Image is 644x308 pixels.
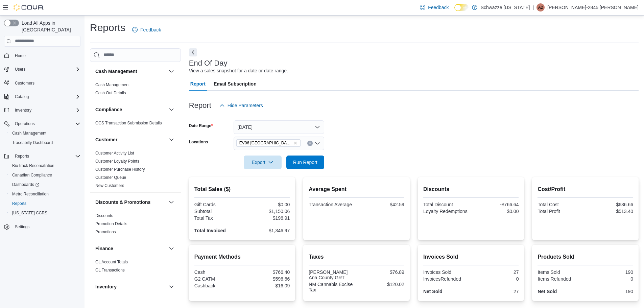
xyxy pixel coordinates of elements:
[454,4,469,11] input: Dark Mode
[95,82,129,88] span: Cash Management
[95,91,126,95] a: Cash Out Details
[95,230,116,234] a: Promotions
[472,276,519,282] div: 0
[9,199,80,208] span: Reports
[167,283,175,291] button: Inventory
[309,282,355,292] div: NM Cannabis Excise Tax
[194,185,290,193] h2: Total Sales ($)
[1,151,83,161] button: Reports
[587,269,633,275] div: 190
[472,269,519,275] div: 27
[190,77,206,91] span: Report
[95,283,166,290] button: Inventory
[286,156,324,169] button: Run Report
[307,141,313,146] button: Clear input
[9,129,80,137] span: Cash Management
[1,92,83,101] button: Catalog
[12,191,49,197] span: Metrc Reconciliation
[358,282,404,287] div: $120.02
[167,198,175,206] button: Discounts & Promotions
[243,202,290,207] div: $0.00
[538,185,633,193] h2: Cost/Profit
[9,209,50,217] a: [US_STATE] CCRS
[15,224,29,230] span: Settings
[90,119,181,130] div: Compliance
[423,209,470,214] div: Loyalty Redemptions
[9,171,80,179] span: Canadian Compliance
[194,276,241,282] div: G2 CATM
[95,151,134,156] a: Customer Activity List
[9,181,42,189] a: Dashboards
[417,1,451,14] a: Feedback
[189,123,213,128] label: Date Range
[1,78,83,88] button: Customers
[423,289,443,294] strong: Net Sold
[587,276,633,282] div: 0
[12,152,32,160] button: Reports
[9,162,80,170] span: BioTrack Reconciliation
[12,106,80,114] span: Inventory
[538,253,633,261] h2: Products Sold
[15,153,29,159] span: Reports
[1,51,83,61] button: Home
[90,258,181,277] div: Finance
[12,106,34,114] button: Inventory
[15,121,35,126] span: Operations
[95,136,166,143] button: Customer
[12,93,31,101] button: Catalog
[423,276,470,282] div: InvoicesRefunded
[228,102,263,109] span: Hide Parameters
[243,276,290,282] div: $596.66
[244,156,282,169] button: Export
[95,136,117,143] h3: Customer
[15,53,26,58] span: Home
[481,3,530,11] p: Schwazze [US_STATE]
[95,175,126,180] a: Customer Queue
[194,269,241,275] div: Cash
[95,121,162,125] a: OCS Transaction Submission Details
[189,59,228,67] h3: End Of Day
[1,105,83,115] button: Inventory
[12,120,80,128] span: Operations
[129,23,164,37] a: Feedback
[95,199,150,206] h3: Discounts & Promotions
[7,128,83,138] button: Cash Management
[309,269,355,280] div: [PERSON_NAME] Ana County GRT
[243,209,290,214] div: $1,150.06
[90,212,181,239] div: Discounts & Promotions
[423,202,470,207] div: Total Discount
[95,245,113,252] h3: Finance
[12,163,54,168] span: BioTrack Reconciliation
[12,51,80,60] span: Home
[167,67,175,75] button: Cash Management
[12,223,32,231] a: Settings
[189,48,197,56] button: Next
[12,65,80,73] span: Users
[12,131,46,136] span: Cash Management
[12,201,26,206] span: Reports
[1,65,83,74] button: Users
[12,210,47,216] span: [US_STATE] CCRS
[423,269,470,275] div: Invoices Sold
[12,152,80,160] span: Reports
[536,3,545,11] div: Andrew-2845 Moreno
[358,202,404,207] div: $42.59
[95,267,125,273] span: GL Transactions
[472,289,519,294] div: 27
[243,269,290,275] div: $766.40
[538,202,584,207] div: Total Cost
[587,209,633,214] div: $513.40
[12,52,28,60] a: Home
[293,159,317,166] span: Run Report
[95,183,124,188] a: New Customers
[234,120,324,134] button: [DATE]
[248,156,278,169] span: Export
[7,170,83,180] button: Canadian Compliance
[9,190,80,198] span: Metrc Reconciliation
[95,283,117,290] h3: Inventory
[95,213,113,218] span: Discounts
[140,26,161,33] span: Feedback
[9,209,80,217] span: Washington CCRS
[7,189,83,199] button: Metrc Reconciliation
